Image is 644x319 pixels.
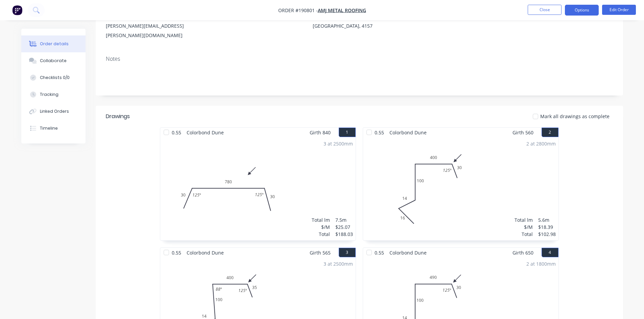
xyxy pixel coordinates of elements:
[106,21,198,40] div: [PERSON_NAME][EMAIL_ADDRESS][PERSON_NAME][DOMAIN_NAME]
[538,223,556,231] div: $18.39
[387,248,429,258] span: Colorbond Dune
[515,223,533,231] div: $/M
[538,231,556,238] div: $102.98
[21,103,86,120] button: Linked Orders
[565,5,599,16] button: Options
[312,223,330,231] div: $/M
[542,128,558,137] button: 2
[542,248,558,257] button: 4
[512,128,533,137] span: Girth 560
[160,137,356,240] div: 03078030125º125º3 at 2500mmTotal lm$/MTotal7.5m$25.07$188.03
[40,75,70,81] div: Checklists 0/0
[40,58,67,64] div: Collaborate
[310,128,331,137] span: Girth 840
[12,5,22,15] img: Factory
[278,7,318,14] span: Order #190801 -
[106,56,613,62] div: Notes
[540,113,610,120] span: Mark all drawings as complete
[335,231,353,238] div: $188.03
[169,248,184,258] span: 0.55
[318,7,366,14] a: AMJ Metal Roofing
[372,128,387,137] span: 0.55
[40,91,58,98] div: Tracking
[372,248,387,258] span: 0.55
[526,260,556,267] div: 2 at 1800mm
[169,128,184,137] span: 0.55
[310,248,331,258] span: Girth 565
[526,140,556,147] div: 2 at 2800mm
[528,5,562,15] button: Close
[21,120,86,137] button: Timeline
[512,248,533,258] span: Girth 650
[339,248,356,257] button: 3
[335,223,353,231] div: $25.07
[21,86,86,103] button: Tracking
[21,69,86,86] button: Checklists 0/0
[324,260,353,267] div: 3 at 2500mm
[363,137,558,240] div: 0161410040030125º2 at 2800mmTotal lm$/MTotal5.6m$18.39$102.98
[515,231,533,238] div: Total
[40,125,58,131] div: Timeline
[40,41,69,47] div: Order details
[515,216,533,223] div: Total lm
[339,128,356,137] button: 1
[335,216,353,223] div: 7.5m
[324,140,353,147] div: 3 at 2500mm
[40,108,69,114] div: Linked Orders
[312,216,330,223] div: Total lm
[184,128,226,137] span: Colorbond Dune
[184,248,226,258] span: Colorbond Dune
[106,112,130,121] div: Drawings
[387,128,429,137] span: Colorbond Dune
[312,231,330,238] div: Total
[538,216,556,223] div: 5.6m
[21,35,86,52] button: Order details
[21,52,86,69] button: Collaborate
[313,12,405,31] div: CAPALABA, [GEOGRAPHIC_DATA], [GEOGRAPHIC_DATA], 4157
[602,5,636,15] button: Edit Order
